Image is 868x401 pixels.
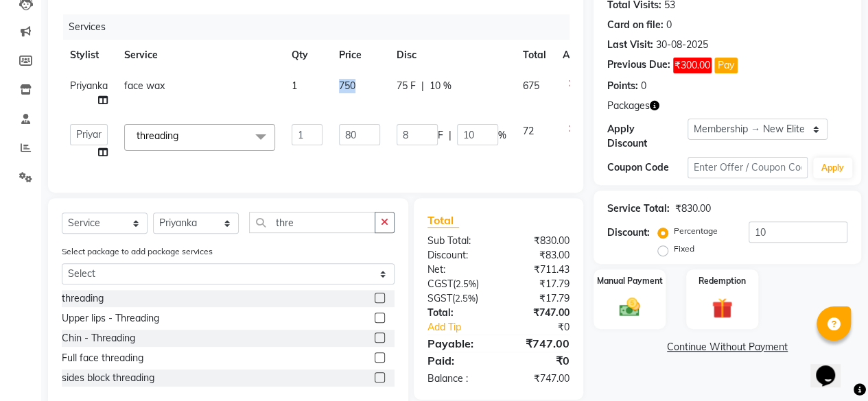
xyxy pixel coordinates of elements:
[417,263,499,277] div: Net:
[417,291,499,306] div: ( )
[613,295,646,319] img: _cash.svg
[417,320,512,335] a: Add Tip
[515,40,554,71] th: Total
[673,58,712,73] span: ₹300.00
[656,38,708,52] div: 30-08-2025
[498,248,580,263] div: ₹83.00
[596,340,858,354] a: Continue Without Payment
[417,234,499,248] div: Sub Total:
[438,128,443,143] span: F
[523,80,539,92] span: 675
[554,40,600,71] th: Action
[62,291,104,306] div: threading
[675,202,711,216] div: ₹830.00
[498,372,580,386] div: ₹747.00
[810,346,854,387] iframe: chat widget
[498,234,580,248] div: ₹830.00
[641,79,646,93] div: 0
[512,320,580,335] div: ₹0
[498,263,580,277] div: ₹711.43
[249,212,375,233] input: Search or Scan
[498,352,580,369] div: ₹0
[63,14,580,40] div: Services
[523,125,534,137] span: 72
[688,157,808,178] input: Enter Offer / Coupon Code
[456,278,476,289] span: 2.5%
[388,40,515,71] th: Disc
[292,80,297,92] span: 1
[339,80,355,92] span: 750
[498,335,580,352] div: ₹747.00
[498,277,580,291] div: ₹17.79
[607,79,638,93] div: Points:
[607,122,688,151] div: Apply Discount
[427,213,459,228] span: Total
[116,40,283,71] th: Service
[666,18,672,32] div: 0
[421,79,424,93] span: |
[607,58,670,73] div: Previous Due:
[455,293,476,304] span: 2.5%
[427,292,452,304] span: SGST
[674,225,718,237] label: Percentage
[397,79,416,93] span: 75 F
[417,352,499,369] div: Paid:
[62,311,159,326] div: Upper lips - Threading
[62,371,154,385] div: sides block threading
[607,38,653,52] div: Last Visit:
[417,335,499,352] div: Payable:
[607,99,650,113] span: Packages
[498,128,506,143] span: %
[62,40,116,71] th: Stylist
[597,275,663,287] label: Manual Payment
[607,226,650,240] div: Discount:
[417,306,499,320] div: Total:
[62,245,213,258] label: Select package to add package services
[705,295,739,321] img: _gift.svg
[427,278,453,290] span: CGST
[331,40,388,71] th: Price
[449,128,451,143] span: |
[70,80,108,92] span: Priyanka
[607,202,670,216] div: Service Total:
[498,306,580,320] div: ₹747.00
[417,372,499,386] div: Balance :
[607,160,688,175] div: Coupon Code
[813,158,852,178] button: Apply
[674,243,694,255] label: Fixed
[62,351,143,365] div: Full face threading
[283,40,331,71] th: Qty
[417,248,499,263] div: Discount:
[607,18,664,32] div: Card on file:
[417,277,499,291] div: ( )
[699,275,746,287] label: Redemption
[62,331,135,345] div: Chin - Threading
[137,130,178,142] span: threading
[498,291,580,306] div: ₹17.79
[124,80,165,92] span: face wax
[178,130,185,142] a: x
[714,58,738,73] button: Pay
[430,79,451,93] span: 10 %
